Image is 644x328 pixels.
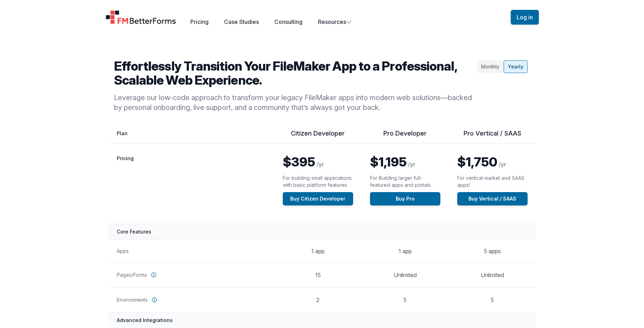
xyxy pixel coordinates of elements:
div: Monthly [477,60,504,73]
div: Yearly [504,60,528,73]
span: $395 [283,154,315,170]
p: For Building larger full-featured apps and portals. [370,175,440,189]
th: Advanced Integrations [108,312,536,328]
a: Home [106,10,177,24]
a: Pricing [190,18,209,25]
td: 5 apps [449,240,536,262]
span: $1,750 [457,154,497,170]
span: $1,195 [370,154,407,170]
h2: Effortlessly Transition Your FileMaker App to a Professional, Scalable Web Experience. [114,59,474,87]
td: Unlimited [449,262,536,287]
th: Environments [108,287,274,312]
span: Plan [117,130,128,136]
p: Leverage our low-code approach to transform your legacy FileMaker apps into modern web solutions—... [114,93,474,112]
th: Pages/Forms [108,262,274,287]
a: Buy Pro [370,192,440,205]
th: Citizen Developer [274,129,362,144]
a: Consulting [274,18,302,25]
button: Log in [511,10,539,25]
td: 1 app [274,240,362,262]
span: /yr [408,161,415,168]
th: Pricing [108,144,274,224]
td: 1 app [362,240,449,262]
p: For building small applications with basic platform features. [283,175,353,189]
nav: Global [97,8,547,26]
a: Buy Citizen Developer [283,192,353,205]
td: 5 [449,287,536,312]
th: Pro Developer [362,129,449,144]
th: Apps [108,240,274,262]
td: 5 [362,287,449,312]
td: 15 [274,262,362,287]
button: Resources [318,18,352,26]
a: Case Studies [224,18,259,25]
td: Unlimited [362,262,449,287]
th: Core Features [108,224,536,240]
td: 2 [274,287,362,312]
span: /yr [499,161,506,168]
p: For vertical market and SAAS apps! [457,175,528,189]
th: Pro Vertical / SAAS [449,129,536,144]
a: Buy Vertical / SAAS [457,192,528,205]
span: /yr [317,161,324,168]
